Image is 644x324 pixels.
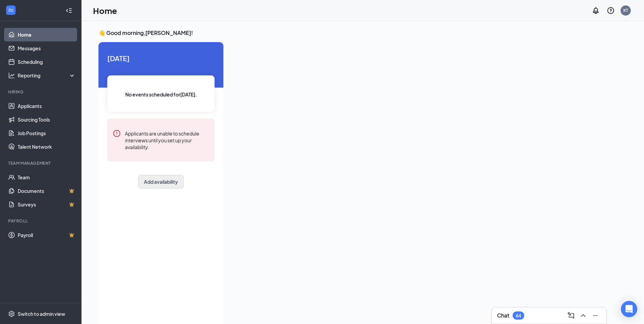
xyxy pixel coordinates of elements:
[8,160,74,166] div: Team Management
[18,310,65,317] div: Switch to admin view
[98,29,609,37] h3: 👋 Good morning, [PERSON_NAME] !
[18,228,76,242] a: PayrollCrown
[8,310,15,317] svg: Settings
[592,6,600,15] svg: Notifications
[607,6,615,15] svg: QuestionInfo
[125,91,197,98] span: No events scheduled for [DATE] .
[18,72,76,79] div: Reporting
[18,55,76,69] a: Scheduling
[18,198,76,211] a: SurveysCrown
[113,129,121,138] svg: Error
[125,129,209,150] div: Applicants are unable to schedule interviews until you set up your availability.
[18,28,76,41] a: Home
[138,175,184,188] button: Add availability
[18,184,76,198] a: DocumentsCrown
[621,301,637,317] div: Open Intercom Messenger
[566,310,576,321] button: ComposeMessage
[18,126,76,140] a: Job Postings
[497,312,509,319] h3: Chat
[579,311,587,320] svg: ChevronUp
[8,89,74,95] div: Hiring
[18,99,76,113] a: Applicants
[8,72,15,79] svg: Analysis
[107,53,215,64] span: [DATE]
[66,7,72,14] svg: Collapse
[516,313,521,319] div: 64
[623,7,628,13] div: KT
[591,311,600,320] svg: Minimize
[18,41,76,55] a: Messages
[18,170,76,184] a: Team
[93,5,117,16] h1: Home
[7,7,14,14] svg: WorkstreamLogo
[18,113,76,126] a: Sourcing Tools
[590,310,601,321] button: Minimize
[8,218,74,224] div: Payroll
[18,140,76,154] a: Talent Network
[578,310,589,321] button: ChevronUp
[567,311,575,320] svg: ComposeMessage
